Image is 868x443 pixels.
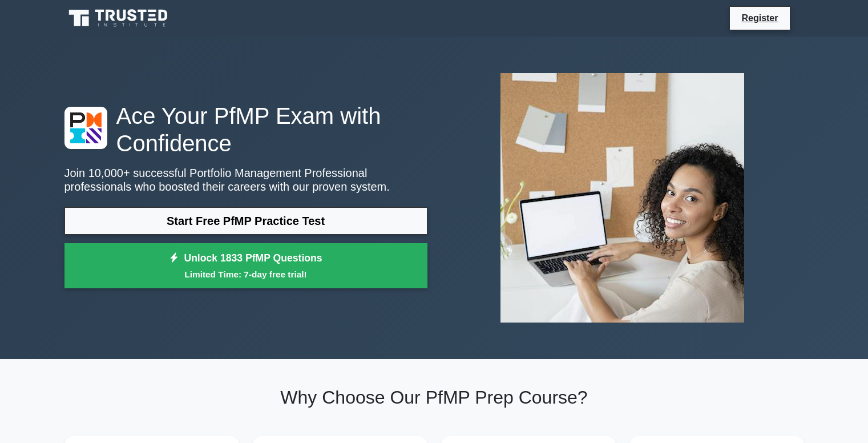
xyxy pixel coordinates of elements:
p: Join 10,000+ successful Portfolio Management Professional professionals who boosted their careers... [64,166,427,194]
small: Limited Time: 7-day free trial! [79,268,413,281]
a: Register [734,11,785,25]
a: Unlock 1833 PfMP QuestionsLimited Time: 7-day free trial! [64,243,427,289]
a: Start Free PfMP Practice Test [64,207,427,235]
h1: Ace Your PfMP Exam with Confidence [64,102,427,157]
h2: Why Choose Our PfMP Prep Course? [64,386,804,408]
